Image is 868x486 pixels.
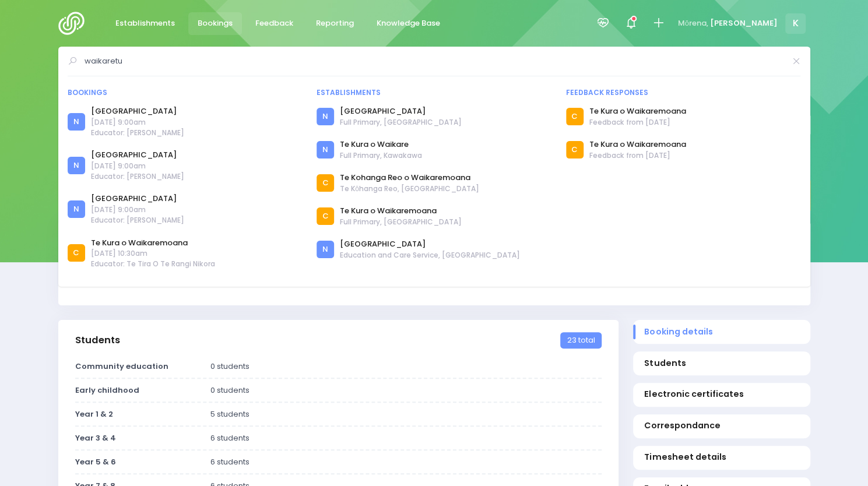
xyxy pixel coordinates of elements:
[203,408,609,420] div: 5 students
[340,172,479,184] a: Te Kohanga Reo o Waikaremoana
[85,52,785,70] input: Search for anything (like establishments, bookings, or feedback)
[75,432,116,443] strong: Year 3 & 4
[785,13,806,34] span: K
[633,320,810,344] a: Booking details
[75,361,168,372] strong: Community education
[68,113,85,131] div: N
[560,332,601,348] span: 23 total
[340,150,422,161] span: Full Primary, Kawakawa
[340,184,479,194] span: Te Kōhanga Reo, [GEOGRAPHIC_DATA]
[75,456,116,467] strong: Year 5 & 6
[340,105,462,117] a: [GEOGRAPHIC_DATA]
[317,87,551,98] div: Establishments
[644,420,799,432] span: Correspondance
[340,250,520,260] span: Education and Care Service, [GEOGRAPHIC_DATA]
[58,12,92,35] img: Logo
[317,141,334,159] div: N
[68,200,85,218] div: N
[91,117,184,128] span: [DATE] 9:00am
[255,17,293,29] span: Feedback
[91,205,184,215] span: [DATE] 9:00am
[340,139,422,150] a: Te Kura o Waikare
[367,12,450,35] a: Knowledge Base
[589,117,686,128] span: Feedback from [DATE]
[91,259,215,269] span: Educator: Te Tira O Te Rangi Nikora
[589,105,686,117] a: Te Kura o Waikaremoana
[678,17,708,29] span: Mōrena,
[566,141,584,159] div: C
[566,108,584,125] div: C
[91,193,184,205] a: [GEOGRAPHIC_DATA]
[316,17,354,29] span: Reporting
[68,87,303,98] div: Bookings
[75,385,139,396] strong: Early childhood
[710,17,778,29] span: [PERSON_NAME]
[317,174,334,192] div: C
[91,149,184,161] a: [GEOGRAPHIC_DATA]
[203,385,609,396] div: 0 students
[340,217,462,227] span: Full Primary, [GEOGRAPHIC_DATA]
[68,157,85,174] div: N
[644,326,799,338] span: Booking details
[91,237,215,249] a: Te Kura o Waikaremoana
[317,108,334,125] div: N
[91,215,184,226] span: Educator: [PERSON_NAME]
[91,161,184,171] span: [DATE] 9:00am
[91,105,184,117] a: [GEOGRAPHIC_DATA]
[203,432,609,444] div: 6 students
[317,241,334,258] div: N
[75,334,120,346] h3: Students
[377,17,440,29] span: Knowledge Base
[317,207,334,225] div: C
[633,446,810,470] a: Timesheet details
[203,361,609,372] div: 0 students
[115,17,175,29] span: Establishments
[91,171,184,182] span: Educator: [PERSON_NAME]
[589,139,686,150] a: Te Kura o Waikaremoana
[307,12,364,35] a: Reporting
[589,150,686,161] span: Feedback from [DATE]
[203,456,609,468] div: 6 students
[340,117,462,128] span: Full Primary, [GEOGRAPHIC_DATA]
[566,87,801,98] div: Feedback responses
[633,383,810,407] a: Electronic certificates
[246,12,303,35] a: Feedback
[188,12,243,35] a: Bookings
[644,357,799,369] span: Students
[633,351,810,375] a: Students
[340,205,462,217] a: Te Kura o Waikaremoana
[340,238,520,250] a: [GEOGRAPHIC_DATA]
[644,388,799,400] span: Electronic certificates
[106,12,185,35] a: Establishments
[75,408,113,420] strong: Year 1 & 2
[91,128,184,138] span: Educator: [PERSON_NAME]
[644,451,799,463] span: Timesheet details
[633,414,810,438] a: Correspondance
[198,17,233,29] span: Bookings
[91,248,215,259] span: [DATE] 10:30am
[68,244,85,262] div: C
